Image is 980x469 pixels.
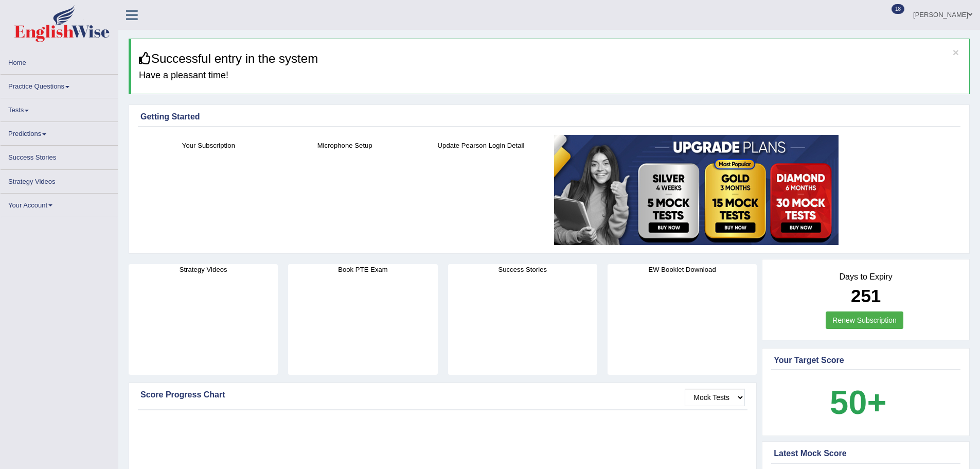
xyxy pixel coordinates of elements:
[892,4,904,14] span: 18
[1,75,118,95] a: Practice Questions
[282,140,408,151] h4: Microphone Setup
[1,122,118,142] a: Predictions
[140,111,958,123] div: Getting Started
[774,354,958,367] div: Your Target Score
[139,52,961,65] h3: Successful entry in the system
[1,194,118,214] a: Your Account
[774,272,958,282] h4: Days to Expiry
[851,286,881,306] b: 251
[129,264,278,275] h4: Strategy Videos
[774,447,958,460] div: Latest Mock Score
[830,384,886,421] b: 50+
[448,264,597,275] h4: Success Stories
[418,140,544,151] h4: Update Pearson Login Detail
[139,71,961,81] h4: Have a pleasant time!
[1,170,118,190] a: Strategy Videos
[953,47,959,58] button: ×
[608,264,757,275] h4: EW Booklet Download
[288,264,437,275] h4: Book PTE Exam
[146,140,272,151] h4: Your Subscription
[1,98,118,118] a: Tests
[140,389,745,401] div: Score Progress Chart
[1,146,118,166] a: Success Stories
[826,311,903,329] a: Renew Subscription
[1,51,118,71] a: Home
[554,135,839,245] img: small5.jpg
